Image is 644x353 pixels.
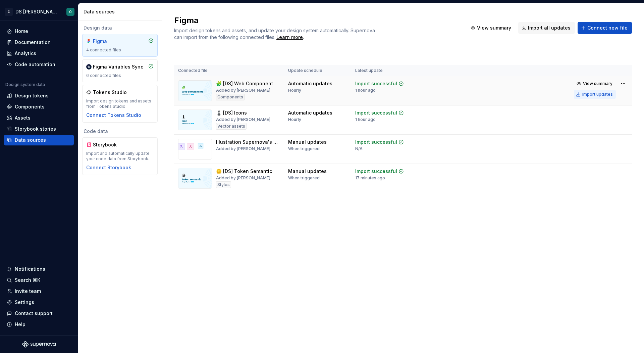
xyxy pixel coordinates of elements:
div: Import successful [355,139,397,145]
a: Documentation [4,37,74,48]
div: When triggered [288,146,320,151]
div: Data sources [84,8,159,15]
svg: Supernova Logo [22,341,56,348]
a: Components [4,101,74,112]
div: Import successful [355,80,397,87]
span: . [275,35,304,40]
button: Connect Tokens Studio [86,112,141,119]
div: 17 minutes ago [355,175,385,181]
a: Storybook stories [4,124,74,134]
div: Added by [PERSON_NAME] [216,175,270,181]
div: Invite team [15,288,41,295]
div: Manual updates [288,168,327,175]
a: Assets [4,113,74,123]
div: Hourly [288,117,301,122]
div: Automatic updates [288,109,332,116]
a: Invite team [4,286,74,297]
div: Design system data [5,82,45,87]
div: Assets [15,115,31,121]
a: Learn more [276,34,303,41]
div: O [69,9,72,14]
button: Notifications [4,264,74,274]
h2: Figma [174,15,459,26]
div: C [5,8,13,16]
div: Contact support [15,310,53,317]
button: CDS [PERSON_NAME]O [1,4,76,19]
span: View summary [477,25,511,31]
span: Connect new file [587,25,628,31]
div: N/A [355,146,363,151]
div: Analytics [15,50,36,57]
span: Import design tokens and assets, and update your design system automatically. Supernova can impor... [174,28,376,40]
div: Added by [PERSON_NAME] [216,117,270,122]
div: Styles [216,181,231,188]
th: Update schedule [284,65,351,76]
th: Connected file [174,65,284,76]
div: 🧩 [DS] Web Component [216,80,273,87]
div: Import and automatically update your code data from Storybook. [86,151,154,162]
div: Documentation [15,39,51,46]
div: Import successful [355,168,397,175]
a: Code automation [4,59,74,70]
button: Connect Storybook [86,164,131,171]
button: Import all updates [518,22,575,34]
div: Code automation [15,61,55,68]
div: Storybook [93,141,125,148]
button: Help [4,319,74,330]
div: Components [15,103,45,110]
div: Hourly [288,88,301,93]
div: Tokens Studio [93,89,127,96]
div: Import successful [355,109,397,116]
span: View summary [583,81,612,86]
div: Vector assets [216,123,247,130]
div: Figma [93,38,125,45]
div: Storybook stories [15,126,56,132]
a: Figma4 connected files [82,34,158,57]
div: 1 hour ago [355,117,376,122]
div: Components [216,94,245,100]
a: Settings [4,297,74,308]
div: 🪙 [DS] Token Semantic [216,168,272,175]
div: Settings [15,299,34,306]
a: Home [4,26,74,37]
span: Import all updates [528,25,571,31]
button: Connect new file [578,22,632,34]
div: Automatic updates [288,80,332,87]
button: View summary [467,22,516,34]
div: Added by [PERSON_NAME] [216,88,270,93]
a: Design tokens [4,90,74,101]
div: ♟️ [DS] Icons [216,109,247,116]
button: Search ⌘K [4,275,74,285]
div: 1 hour ago [355,88,376,93]
div: When triggered [288,175,320,181]
div: Illustration Supernova's documentation [216,139,280,145]
button: Import updates [574,90,616,99]
div: DS [PERSON_NAME] [15,8,58,15]
a: Tokens StudioImport design tokens and assets from Tokens StudioConnect Tokens Studio [82,85,158,123]
div: Home [15,28,28,35]
button: View summary [574,79,616,88]
div: Help [15,321,25,328]
div: Search ⌘K [15,277,40,283]
div: Import design tokens and assets from Tokens Studio [86,98,154,109]
button: Contact support [4,308,74,319]
div: Code data [82,128,158,135]
div: Manual updates [288,139,327,145]
a: Data sources [4,135,74,145]
div: Added by [PERSON_NAME] [216,146,270,151]
th: Latest update [351,65,421,76]
div: Design data [82,25,158,31]
a: StorybookImport and automatically update your code data from Storybook.Connect Storybook [82,137,158,175]
div: Import updates [582,92,613,97]
a: Analytics [4,48,74,59]
div: 4 connected files [86,47,154,53]
div: Notifications [15,266,45,272]
a: Figma Variables Sync6 connected files [82,59,158,82]
div: Data sources [15,137,46,143]
div: Design tokens [15,92,49,99]
div: Figma Variables Sync [93,63,143,70]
